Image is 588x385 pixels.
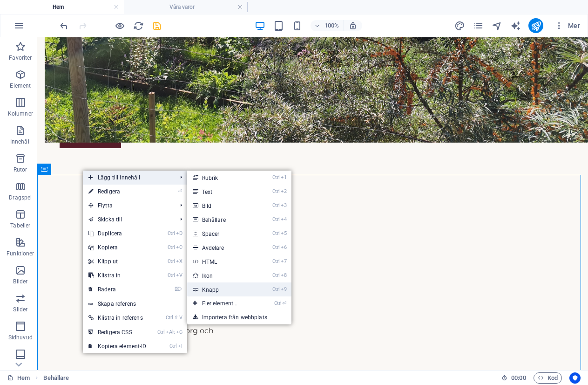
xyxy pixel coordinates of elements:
[124,2,248,12] h4: Våra varor
[281,188,287,194] i: 2
[534,372,562,384] button: Kod
[492,21,502,31] i: Navigatör
[282,300,286,306] i: ⏎
[324,20,339,31] h6: 100%
[274,300,282,306] i: Ctrl
[187,227,257,241] a: Ctrl5Spacer
[272,202,280,208] i: Ctrl
[13,306,27,313] p: Slider
[311,20,344,31] button: 100%
[272,230,280,236] i: Ctrl
[58,20,69,31] button: undo
[531,21,541,31] i: Publicera
[187,310,291,324] a: Importera från webbplats
[168,230,175,236] i: Ctrl
[272,174,280,180] i: Ctrl
[501,372,526,384] h6: Sessionstid
[10,138,31,145] p: Innehåll
[176,244,182,250] i: C
[166,329,175,335] i: Alt
[281,174,287,180] i: 1
[83,268,152,282] a: CtrlVKlistra in
[10,82,31,89] p: Element
[8,334,33,341] p: Sidhuvud
[187,213,257,227] a: Ctrl4Behållare
[272,286,280,292] i: Ctrl
[168,244,175,250] i: Ctrl
[133,20,144,31] button: reload
[7,372,30,384] a: Klicka för att avbryta val. Dubbelklicka för att öppna sidor
[187,282,257,296] a: Ctrl9Knapp
[43,372,69,384] nav: breadcrumb
[510,21,521,31] i: AI Writer
[83,254,152,268] a: CtrlXKlipp ut
[272,258,280,264] i: Ctrl
[174,315,178,321] i: ⇧
[176,329,182,335] i: C
[187,171,257,185] a: Ctrl1Rubrik
[551,18,584,33] button: Mer
[178,343,182,349] i: I
[554,21,580,30] span: Mer
[569,372,581,384] button: Usercentrics
[43,372,69,384] span: Klicka för att välja. Dubbelklicka för att redigera
[83,282,152,296] a: ⌦Radera
[83,213,173,227] a: Skicka till
[187,254,257,268] a: Ctrl7HTML
[169,343,177,349] i: Ctrl
[473,21,484,31] i: Sidor (Ctrl+Alt+S)
[152,21,162,31] i: Spara (Ctrl+S)
[133,21,144,31] i: Uppdatera sida
[168,272,175,278] i: Ctrl
[511,372,526,384] span: 00 00
[187,185,257,199] a: Ctrl2Text
[83,241,152,254] a: CtrlCKopiera
[83,171,173,185] span: Lägg till innehåll
[59,21,69,31] i: Ångra: Radera element (Ctrl+Z)
[281,202,287,208] i: 3
[151,20,162,31] button: save
[10,222,30,229] p: Tabeller
[7,250,34,257] p: Funktioner
[83,339,152,353] a: CtrlIKopiera element-ID
[14,166,27,173] p: Rutor
[510,20,521,31] button: text_generator
[281,272,287,278] i: 8
[8,110,33,117] p: Kolumner
[491,20,502,31] button: navigator
[179,315,182,321] i: V
[187,296,257,310] a: Ctrl⏎Fler element...
[83,199,173,213] span: Flytta
[272,272,280,278] i: Ctrl
[518,374,519,381] span: :
[187,199,257,213] a: Ctrl3Bild
[528,18,543,33] button: publish
[168,258,175,264] i: Ctrl
[9,54,32,62] p: Favoriter
[83,311,152,325] a: Ctrl⇧VKlistra in referens
[473,20,484,31] button: pages
[281,230,287,236] i: 5
[454,21,465,31] i: Design (Ctrl+Alt+Y)
[176,230,182,236] i: D
[538,372,558,384] span: Kod
[83,297,187,311] a: Skapa referens
[83,185,152,199] a: ⏎Redigera
[187,241,257,254] a: Ctrl6Avdelare
[13,278,27,285] p: Bilder
[166,315,173,321] i: Ctrl
[9,194,32,201] p: Dragspel
[83,325,152,339] a: CtrlAltCRedigera CSS
[157,329,165,335] i: Ctrl
[349,21,357,30] i: Justera zoomnivån automatiskt vid storleksändring för att passa vald enhet.
[454,20,465,31] button: design
[175,286,182,292] i: ⌦
[178,188,182,194] i: ⏎
[272,188,280,194] i: Ctrl
[272,216,280,222] i: Ctrl
[187,268,257,282] a: Ctrl8Ikon
[272,244,280,250] i: Ctrl
[176,258,182,264] i: X
[281,258,287,264] i: 7
[281,216,287,222] i: 4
